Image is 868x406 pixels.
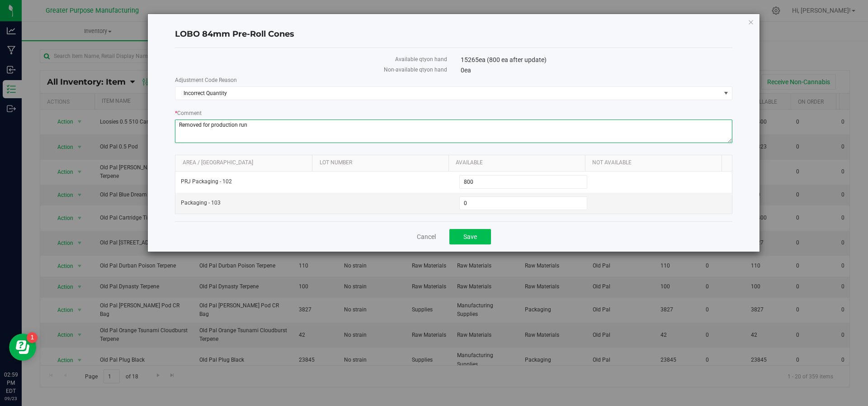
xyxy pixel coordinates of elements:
span: ea [479,56,486,63]
span: 0 [461,67,471,74]
span: ea [464,67,471,74]
iframe: Resource center unread badge [27,332,38,343]
label: Available qty [175,55,447,63]
span: (800 ea after update) [487,56,547,63]
span: select [721,87,732,100]
span: on hand [427,56,447,62]
a: Available [456,159,581,167]
a: Cancel [417,232,436,241]
span: Save [463,233,477,240]
button: Save [449,229,491,244]
span: Packaging - 103 [181,199,221,207]
iframe: Resource center [9,334,36,361]
a: Not Available [592,159,718,167]
input: 0 [460,197,587,210]
input: 800 [460,176,587,188]
label: Comment [175,109,732,117]
a: Area / [GEOGRAPHIC_DATA] [183,159,309,167]
h4: LOBO 84mm Pre-Roll Cones [175,29,732,40]
a: Lot Number [320,159,445,167]
label: Non-available qty [175,66,447,74]
span: on hand [427,67,447,73]
label: Adjustment Code Reason [175,76,732,84]
span: 15265 [461,56,547,63]
span: Incorrect Quantity [175,87,721,100]
span: PRJ Packaging - 102 [181,177,232,186]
